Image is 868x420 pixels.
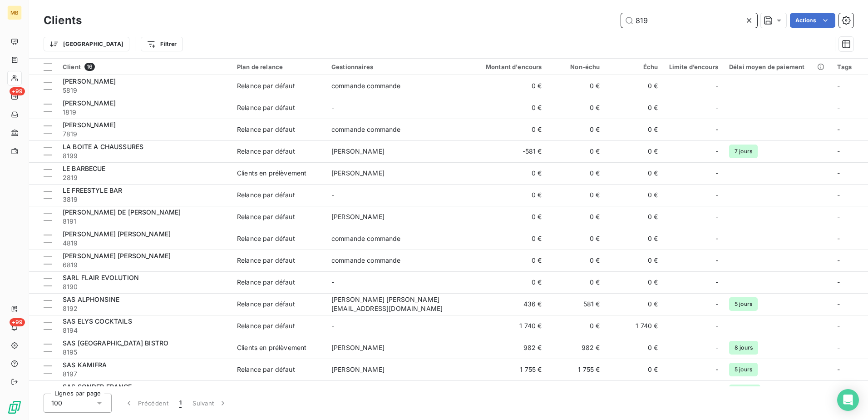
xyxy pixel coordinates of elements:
span: - [837,256,840,264]
span: [PERSON_NAME] [331,344,385,351]
span: 5 jours [729,363,758,376]
span: - [837,322,840,330]
td: 0 € [469,271,547,293]
span: 7819 [63,130,226,139]
td: 0 € [469,184,547,206]
span: - [837,365,840,373]
span: SAS ELYS COCKTAILS [63,317,132,325]
td: 0 € [547,97,606,119]
div: Relance par défaut [237,147,295,156]
td: 0 € [469,162,547,184]
span: 2819 [63,173,226,182]
button: Suivant [187,394,233,413]
span: 5 jours [729,297,758,311]
span: - [715,103,718,112]
span: - [837,125,840,133]
span: - [837,191,840,199]
span: [PERSON_NAME] [63,77,116,85]
span: 8191 [63,217,226,226]
span: LA BOITE A CHAUSSURES [63,143,143,150]
span: - [715,190,718,200]
td: 0 € [469,119,547,140]
td: 1 954 € [469,380,547,402]
div: Relance par défaut [237,321,295,330]
span: 4819 [63,239,226,248]
span: - [715,234,718,243]
span: [PERSON_NAME] [331,169,385,177]
span: - [715,278,718,287]
span: [PERSON_NAME] [331,365,385,373]
span: [PERSON_NAME] DE [PERSON_NAME] [63,208,181,216]
span: 8199 [63,151,226,160]
span: SARL FLAIR EVOLUTION [63,274,139,281]
td: 0 € [606,271,664,293]
div: Clients en prélèvement [237,169,306,178]
td: 0 € [606,119,664,140]
span: [PERSON_NAME] [331,213,385,220]
td: 0 € [547,140,606,162]
td: 1 740 € [469,315,547,337]
span: +99 [10,87,25,95]
div: Plan de relance [237,63,321,70]
span: 8 jours [729,341,758,355]
span: - [331,322,334,330]
td: 0 € [606,140,664,162]
div: Relance par défaut [237,125,295,134]
div: Relance par défaut [237,81,295,90]
span: 16 [84,63,95,71]
span: - [837,278,840,286]
span: SAS SONDER FRANCE [63,383,132,390]
input: Rechercher [621,13,757,28]
span: - [715,321,718,330]
div: Clients en prélèvement [237,343,306,352]
span: - [331,191,334,199]
td: 0 € [469,228,547,250]
div: Relance par défaut [237,278,295,287]
span: [PERSON_NAME] [PERSON_NAME] [63,230,171,238]
div: Limite d’encours [669,63,718,70]
span: 3819 [63,195,226,204]
span: 8197 [63,370,226,379]
div: Relance par défaut [237,103,295,112]
span: - [715,125,718,134]
td: 0 € [606,293,664,315]
td: 0 € [547,228,606,250]
span: - [837,344,840,351]
td: 0 € [547,162,606,184]
span: commande commande [331,256,401,264]
span: - [837,169,840,177]
span: 8194 [63,326,226,335]
span: [PERSON_NAME] [331,147,385,155]
div: Relance par défaut [237,234,295,243]
span: - [837,300,840,308]
img: Logo LeanPay [7,400,22,415]
div: Open Intercom Messenger [837,389,859,411]
span: 5819 [63,86,226,95]
td: 0 € [469,97,547,119]
span: SAS KAMIFRA [63,361,107,369]
td: 0 € [547,250,606,271]
div: Échu [611,63,658,70]
td: 581 € [547,293,606,315]
span: LE BARBECUE [63,165,106,172]
span: +99 [10,318,25,326]
span: - [331,278,334,286]
td: 0 € [469,75,547,97]
td: 0 € [606,206,664,228]
td: 0 € [606,162,664,184]
span: Client [63,63,81,70]
span: 8192 [63,304,226,313]
td: 1 954 € [606,380,664,402]
td: 0 € [469,250,547,271]
div: Non-échu [553,63,600,70]
span: - [715,365,718,374]
td: 0 € [606,228,664,250]
td: 1 740 € [606,315,664,337]
span: - [837,147,840,155]
span: - [715,169,718,178]
span: - [715,300,718,309]
td: 436 € [469,293,547,315]
td: 0 € [606,250,664,271]
span: SAS [GEOGRAPHIC_DATA] BISTRO [63,339,168,347]
td: 0 € [547,119,606,140]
